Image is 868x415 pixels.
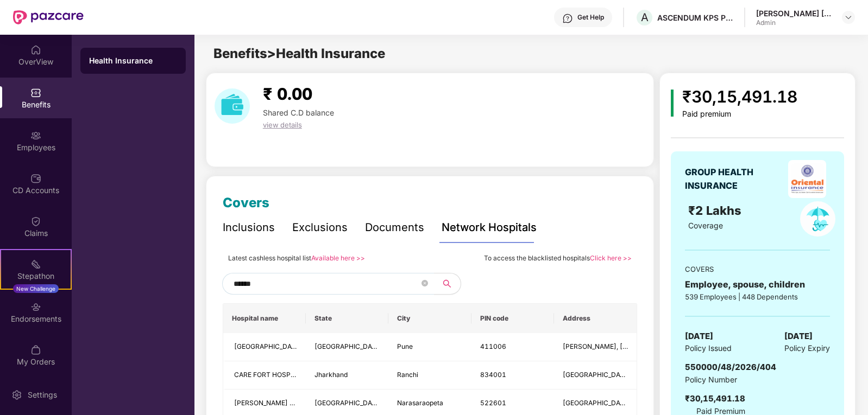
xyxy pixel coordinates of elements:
[234,399,389,407] span: [PERSON_NAME] MOTHER AND CHILD HOSPITAL
[554,333,637,361] td: Siddharth Mension, Pune Nagar Road, Opp Agakhan Palace
[223,195,269,210] span: Covers
[213,46,385,61] span: Benefits > Health Insurance
[788,160,826,198] img: insurerLogo
[577,13,604,22] div: Get Help
[563,371,702,379] span: [GEOGRAPHIC_DATA], [GEOGRAPHIC_DATA]
[682,84,797,110] div: ₹30,15,491.18
[554,304,637,333] th: Address
[315,371,348,379] span: Jharkhand
[685,375,737,384] span: Policy Number
[30,344,41,355] img: svg+xml;base64,PHN2ZyBpZD0iTXlfT3JkZXJzIiBkYXRhLW5hbWU9Ik15IE9yZGVycyIgeG1sbnM9Imh0dHA6Ly93d3cudz...
[397,342,413,350] span: Pune
[641,11,649,24] span: A
[30,259,41,270] img: svg+xml;base64,PHN2ZyB4bWxucz0iaHR0cDovL3d3dy53My5vcmcvMjAwMC9zdmciIHdpZHRoPSIyMSIgaGVpZ2h0PSIyMC...
[306,333,388,361] td: Maharashtra
[480,371,506,379] span: 834001
[685,392,745,405] div: ₹30,15,491.18
[422,280,428,286] span: close-circle
[228,254,311,262] span: Latest cashless hospital list
[30,44,41,55] img: svg+xml;base64,PHN2ZyBpZD0iSG9tZSIgeG1sbnM9Imh0dHA6Ly93d3cudzMub3JnLzIwMDAvc3ZnIiB3aWR0aD0iMjAiIG...
[562,13,573,24] img: svg+xml;base64,PHN2ZyBpZD0iSGVscC0zMngzMiIgeG1sbnM9Imh0dHA6Ly93d3cudzMub3JnLzIwMDAvc3ZnIiB3aWR0aD...
[306,304,388,333] th: State
[397,399,443,407] span: Narasaraopeta
[480,399,506,407] span: 522601
[784,342,830,354] span: Policy Expiry
[471,304,554,333] th: PIN code
[315,399,382,407] span: [GEOGRAPHIC_DATA]
[756,18,832,27] div: Admin
[232,314,297,323] span: Hospital name
[263,108,334,117] span: Shared C.D balance
[434,273,461,295] button: search
[422,279,428,289] span: close-circle
[13,284,59,293] div: New Challenge
[311,254,365,262] a: Available here >>
[657,12,733,23] div: ASCENDUM KPS PRIVATE LIMITED
[685,291,830,302] div: 539 Employees | 448 Dependents
[688,221,723,230] span: Coverage
[263,120,302,129] span: view details
[223,361,306,390] td: CARE FORT HOSPITAL AND RESEARCH FOUNDATION
[223,219,275,236] div: Inclusions
[30,302,41,312] img: svg+xml;base64,PHN2ZyBpZD0iRW5kb3JzZW1lbnRzIiB4bWxucz0iaHR0cDovL3d3dy53My5vcmcvMjAwMC9zdmciIHdpZH...
[844,13,853,22] img: svg+xml;base64,PHN2ZyBpZD0iRHJvcGRvd24tMzJ4MzIiIHhtbG5zPSJodHRwOi8vd3d3LnczLm9yZy8yMDAwL3N2ZyIgd2...
[1,271,71,282] div: Stepathon
[784,330,813,343] span: [DATE]
[306,361,388,390] td: Jharkhand
[11,390,22,400] img: svg+xml;base64,PHN2ZyBpZD0iU2V0dGluZy0yMHgyMCIgeG1sbnM9Imh0dHA6Ly93d3cudzMub3JnLzIwMDAvc3ZnIiB3aW...
[685,342,732,354] span: Policy Issued
[590,254,632,262] a: Click here >>
[223,304,306,333] th: Hospital name
[442,219,537,236] div: Network Hospitals
[30,173,41,184] img: svg+xml;base64,PHN2ZyBpZD0iQ0RfQWNjb3VudHMiIGRhdGEtbmFtZT0iQ0QgQWNjb3VudHMiIHhtbG5zPSJodHRwOi8vd3...
[688,203,745,218] span: ₹2 Lakhs
[292,219,348,236] div: Exclusions
[756,8,832,18] div: [PERSON_NAME] [PERSON_NAME]
[397,371,418,379] span: Ranchi
[434,279,461,288] span: search
[685,362,776,372] span: 550000/48/2026/404
[480,342,506,350] span: 411006
[263,84,312,104] span: ₹ 0.00
[388,333,471,361] td: Pune
[563,342,759,350] span: [PERSON_NAME], [GEOGRAPHIC_DATA], [GEOGRAPHIC_DATA]
[30,130,41,141] img: svg+xml;base64,PHN2ZyBpZD0iRW1wbG95ZWVzIiB4bWxucz0iaHR0cDovL3d3dy53My5vcmcvMjAwMC9zdmciIHdpZHRoPS...
[365,219,424,236] div: Documents
[685,264,830,274] div: COVERS
[682,110,797,119] div: Paid premium
[685,278,830,291] div: Employee, spouse, children
[234,371,401,379] span: CARE FORT HOSPITAL AND RESEARCH FOUNDATION
[685,165,780,193] div: GROUP HEALTH INSURANCE
[315,342,382,350] span: [GEOGRAPHIC_DATA]
[685,330,713,343] span: [DATE]
[89,55,177,66] div: Health Insurance
[554,361,637,390] td: KONKA RD, LOWER BAZAR
[30,87,41,98] img: svg+xml;base64,PHN2ZyBpZD0iQmVuZWZpdHMiIHhtbG5zPSJodHRwOi8vd3d3LnczLm9yZy8yMDAwL3N2ZyIgd2lkdGg9Ij...
[388,361,471,390] td: Ranchi
[215,88,250,124] img: download
[671,90,674,117] img: icon
[484,254,590,262] span: To access the blacklisted hospitals
[800,201,835,237] img: policyIcon
[234,342,302,350] span: [GEOGRAPHIC_DATA]
[30,216,41,227] img: svg+xml;base64,PHN2ZyBpZD0iQ2xhaW0iIHhtbG5zPSJodHRwOi8vd3d3LnczLm9yZy8yMDAwL3N2ZyIgd2lkdGg9IjIwIi...
[563,314,628,323] span: Address
[223,333,306,361] td: SHREE HOSPITAL
[13,10,84,24] img: New Pazcare Logo
[388,304,471,333] th: City
[24,390,60,400] div: Settings
[563,399,631,407] span: [GEOGRAPHIC_DATA]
